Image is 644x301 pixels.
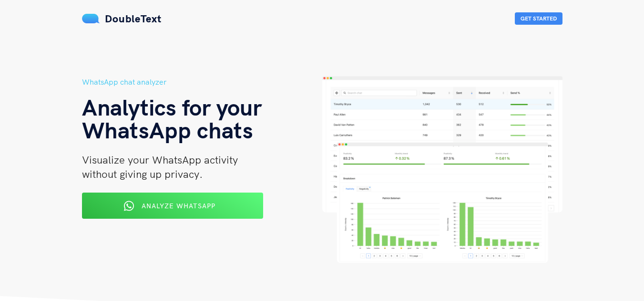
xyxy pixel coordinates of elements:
[142,202,215,210] span: Analyze WhatsApp
[82,153,238,166] span: Visualize your WhatsApp activity
[322,76,562,263] img: hero
[105,12,162,25] span: DoubleText
[82,14,100,23] img: mS3x8y1f88AAAAABJRU5ErkJggg==
[82,167,203,181] span: without giving up privacy.
[82,205,263,214] a: Analyze WhatsApp
[82,93,262,121] span: Analytics for your
[515,12,562,25] button: Get Started
[82,116,253,144] span: WhatsApp chats
[82,193,263,219] button: Analyze WhatsApp
[82,76,322,88] h5: WhatsApp chat analyzer
[82,12,162,25] a: DoubleText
